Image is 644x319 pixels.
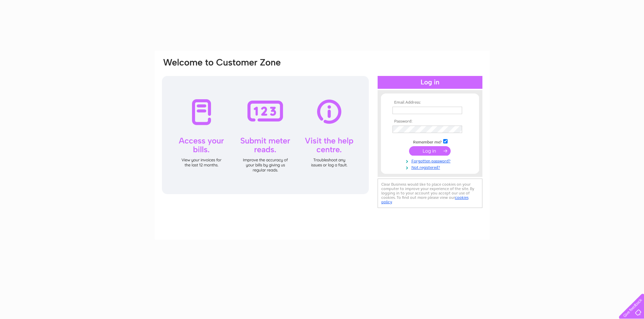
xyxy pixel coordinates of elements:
[454,108,460,113] img: npw-badge-icon-locked.svg
[391,138,469,145] td: Remember me?
[409,146,451,156] input: Submit
[392,164,469,170] a: Not registered?
[454,127,460,132] img: npw-badge-icon-locked.svg
[391,100,469,105] th: Email Address:
[378,179,482,208] div: Clear Business would like to place cookies on your computer to improve your experience of the sit...
[391,119,469,124] th: Password:
[381,195,469,204] a: cookies policy
[392,157,469,164] a: Forgotten password?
